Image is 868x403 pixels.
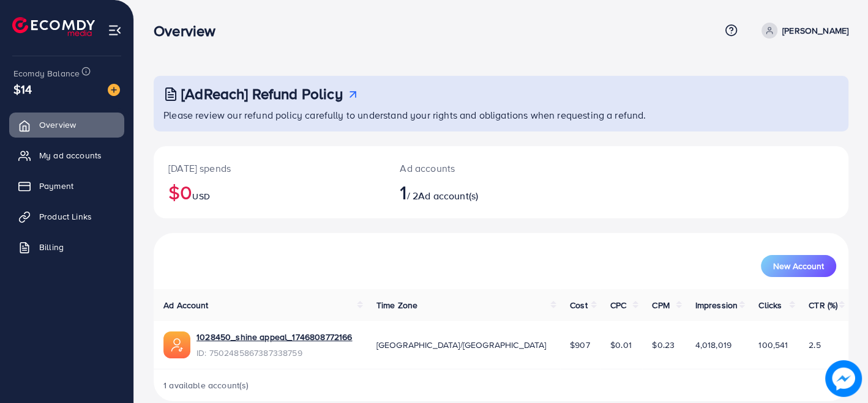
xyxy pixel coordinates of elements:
[39,210,92,223] span: Product Links
[695,339,731,351] span: 4,018,019
[809,299,837,311] span: CTR (%)
[39,241,64,253] span: Billing
[163,299,209,311] span: Ad Account
[610,299,626,311] span: CPC
[418,189,478,202] span: Ad account(s)
[570,299,588,311] span: Cost
[400,180,544,204] h2: / 2
[757,23,848,39] a: [PERSON_NAME]
[9,204,124,229] a: Product Links
[39,119,76,131] span: Overview
[196,331,352,343] a: 1028450_shine appeal_1746808772166
[773,262,824,270] span: New Account
[108,23,122,37] img: menu
[168,180,370,204] h2: $0
[400,161,544,176] p: Ad accounts
[39,180,73,192] span: Payment
[758,299,782,311] span: Clicks
[192,190,209,202] span: USD
[163,379,249,391] span: 1 available account(s)
[9,143,124,168] a: My ad accounts
[9,235,124,259] a: Billing
[610,339,632,351] span: $0.01
[376,299,417,311] span: Time Zone
[652,299,669,311] span: CPM
[826,361,861,396] img: image
[163,108,841,122] p: Please review our refund policy carefully to understand your rights and obligations when requesti...
[12,17,95,36] img: logo
[181,85,343,103] h3: [AdReach] Refund Policy
[761,255,836,277] button: New Account
[196,347,352,359] span: ID: 7502485867387338759
[9,113,124,137] a: Overview
[570,339,590,351] span: $907
[13,80,32,98] span: $14
[9,174,124,198] a: Payment
[154,22,225,40] h3: Overview
[758,339,788,351] span: 100,541
[13,67,80,79] span: Ecomdy Balance
[108,84,120,96] img: image
[809,339,820,351] span: 2.5
[652,339,675,351] span: $0.23
[376,339,547,351] span: [GEOGRAPHIC_DATA]/[GEOGRAPHIC_DATA]
[163,331,190,358] img: ic-ads-acc.e4c84228.svg
[168,161,370,176] p: [DATE] spends
[782,23,848,38] p: [PERSON_NAME]
[39,149,102,161] span: My ad accounts
[695,299,738,311] span: Impression
[400,178,406,206] span: 1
